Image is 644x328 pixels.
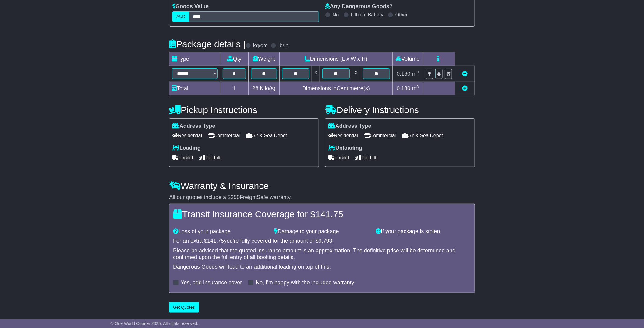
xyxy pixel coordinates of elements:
[328,131,358,140] span: Residential
[364,131,396,140] span: Commercial
[220,82,249,95] td: 1
[207,238,224,244] span: 141.75
[173,248,471,261] div: Please be advised that the quoted insurance amount is an approximation. The definitive price will...
[351,12,384,18] label: Lithium Battery
[315,209,343,219] span: 141.75
[325,105,475,115] h4: Delivery Instructions
[169,52,220,66] td: Type
[172,123,215,130] label: Address Type
[373,228,474,235] div: If your package is stolen
[169,194,475,201] div: All our quotes include a $ FreightSafe warranty.
[169,302,199,313] button: Get Quotes
[280,52,393,66] td: Dimensions (L x W x H)
[312,66,320,82] td: x
[252,85,258,91] span: 28
[208,131,240,140] span: Commercial
[352,66,360,82] td: x
[220,52,249,66] td: Qty
[173,264,471,270] div: Dangerous Goods will lead to an additional loading on top of this.
[169,181,475,191] h4: Warranty & Insurance
[231,194,240,200] span: 250
[169,82,220,95] td: Total
[462,71,468,77] a: Remove this item
[248,52,280,66] td: Weight
[172,145,201,152] label: Loading
[355,153,377,162] span: Tail Lift
[278,42,288,49] label: lb/in
[256,280,354,286] label: No, I'm happy with the included warranty
[110,321,198,326] span: © One World Courier 2025. All rights reserved.
[395,12,408,18] label: Other
[172,153,193,162] span: Forklift
[181,280,242,286] label: Yes, add insurance cover
[248,82,280,95] td: Kilo(s)
[173,238,471,244] div: For an extra $ you're fully covered for the amount of $ .
[416,84,419,89] sup: 3
[333,12,339,18] label: No
[328,123,371,130] label: Address Type
[199,153,221,162] span: Tail Lift
[170,228,271,235] div: Loss of your package
[271,228,373,235] div: Damage to your package
[416,70,419,74] sup: 3
[328,153,349,162] span: Forklift
[412,85,419,91] span: m
[397,71,410,77] span: 0.180
[172,131,202,140] span: Residential
[392,52,423,66] td: Volume
[402,131,443,140] span: Air & Sea Depot
[172,3,209,10] label: Goods Value
[169,39,246,49] h4: Package details |
[412,71,419,77] span: m
[172,11,189,22] label: AUD
[462,85,468,91] a: Add new item
[173,209,471,219] h4: Transit Insurance Coverage for $
[246,131,287,140] span: Air & Sea Depot
[319,238,332,244] span: 9,793
[253,42,268,49] label: kg/cm
[328,145,362,152] label: Unloading
[169,105,319,115] h4: Pickup Instructions
[280,82,393,95] td: Dimensions in Centimetre(s)
[397,85,410,91] span: 0.180
[325,3,393,10] label: Any Dangerous Goods?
